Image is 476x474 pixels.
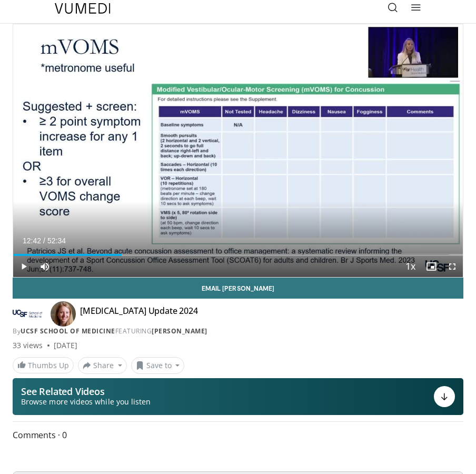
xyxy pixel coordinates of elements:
video-js: Video Player [13,24,463,277]
button: Mute [34,256,55,277]
span: Comments 0 [13,428,463,442]
button: Save to [131,357,185,374]
img: UCSF School of Medicine [13,305,42,322]
span: 52:34 [47,236,66,245]
span: Browse more videos while you listen [21,397,151,407]
div: By FEATURING [13,327,463,336]
a: [PERSON_NAME] [152,327,207,335]
span: 12:42 [23,236,41,245]
div: [DATE] [54,340,77,351]
p: See Related Videos [21,386,151,397]
img: VuMedi Logo [55,3,111,14]
a: Thumbs Up [13,357,74,373]
button: Fullscreen [442,256,463,277]
span: / [43,236,45,245]
button: Play [13,256,34,277]
button: See Related Videos Browse more videos while you listen [13,378,463,415]
div: Progress Bar [13,254,463,256]
a: UCSF School of Medicine [21,327,115,335]
button: Enable picture-in-picture mode [421,256,442,277]
span: 33 views [13,340,43,351]
button: Share [78,357,127,374]
img: Avatar [51,301,76,327]
a: Email [PERSON_NAME] [13,278,463,299]
button: Playback Rate [400,256,421,277]
h4: [MEDICAL_DATA] Update 2024 [80,305,198,322]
